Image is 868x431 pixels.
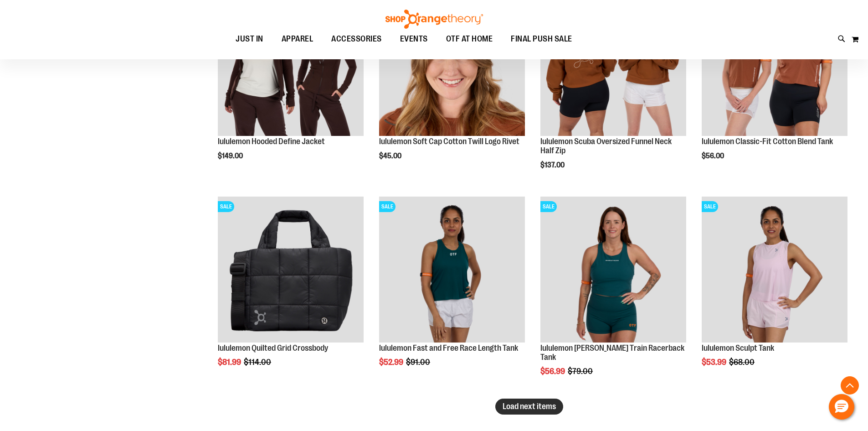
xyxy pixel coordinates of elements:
div: product [213,192,368,390]
span: APPAREL [282,29,313,49]
span: JUST IN [236,29,263,49]
span: ACCESSORIES [331,29,382,49]
img: lululemon Quilted Grid Crossbody [218,197,364,343]
img: lululemon Wunder Train Racerback Tank [540,197,686,343]
span: $81.99 [218,358,242,367]
span: $45.00 [379,152,403,160]
span: $91.00 [406,358,431,367]
a: lululemon Hooded Define Jacket [218,137,325,146]
span: SALE [540,201,557,212]
span: $52.99 [379,358,405,367]
a: EVENTS [391,29,437,50]
span: OTF AT HOME [446,29,493,49]
span: $68.00 [729,358,756,367]
a: lululemon Quilted Grid Crossbody [218,343,328,353]
span: FINAL PUSH SALE [511,29,572,49]
button: Back To Top [841,376,859,395]
a: JUST IN [226,29,272,50]
span: SALE [379,201,395,212]
a: lululemon Soft Cap Cotton Twill Logo Rivet [379,137,519,146]
span: $114.00 [244,358,272,367]
span: SALE [702,201,718,212]
img: Main view of 2024 August lululemon Fast and Free Race Length Tank [379,197,525,343]
a: lululemon [PERSON_NAME] Train Racerback Tank [540,343,684,362]
a: lululemon Classic-Fit Cotton Blend Tank [702,137,833,146]
span: SALE [218,201,234,212]
a: FINAL PUSH SALE [502,29,581,50]
a: OTF AT HOME [437,29,502,50]
span: Load next items [503,402,556,411]
a: lululemon Quilted Grid CrossbodySALE [218,197,364,344]
span: EVENTS [400,29,428,49]
div: product [697,192,852,390]
button: Load next items [495,399,563,415]
span: $79.00 [568,367,594,376]
img: Shop Orangetheory [384,10,484,29]
span: $56.99 [540,367,566,376]
span: $137.00 [540,161,566,169]
a: lululemon Wunder Train Racerback TankSALE [540,197,686,344]
a: lululemon Scuba Oversized Funnel Neck Half Zip [540,137,672,155]
span: $149.00 [218,152,244,160]
a: APPAREL [272,29,323,49]
div: product [536,192,691,399]
div: product [375,192,529,390]
button: Hello, have a question? Let’s chat. [829,394,854,420]
span: $56.00 [702,152,725,160]
a: ACCESSORIES [322,29,391,50]
a: Main view of 2024 August lululemon Fast and Free Race Length TankSALE [379,197,525,344]
a: lululemon Sculpt Tank [702,343,774,353]
a: lululemon Fast and Free Race Length Tank [379,343,518,353]
a: Main Image of 1538347SALE [702,197,847,344]
span: $53.99 [702,358,728,367]
img: Main Image of 1538347 [702,197,847,343]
